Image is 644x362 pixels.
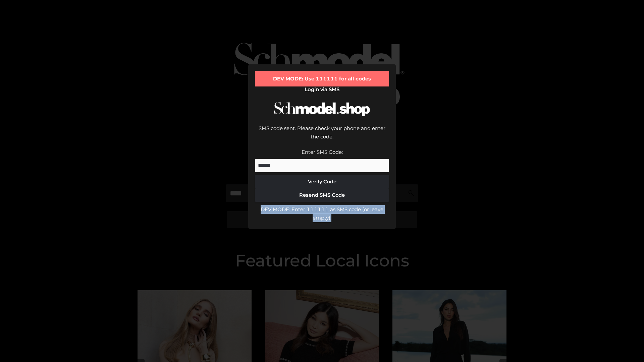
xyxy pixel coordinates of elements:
div: DEV MODE: Use 111111 for all codes [255,71,389,86]
h2: Login via SMS [255,86,389,93]
div: SMS code sent. Please check your phone and enter the code. [255,124,389,148]
button: Verify Code [255,175,389,188]
div: DEV MODE: Enter 111111 as SMS code (or leave empty). [255,205,389,222]
img: Schmodel Logo [272,96,372,122]
label: Enter SMS Code: [302,149,343,155]
button: Resend SMS Code [255,188,389,202]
